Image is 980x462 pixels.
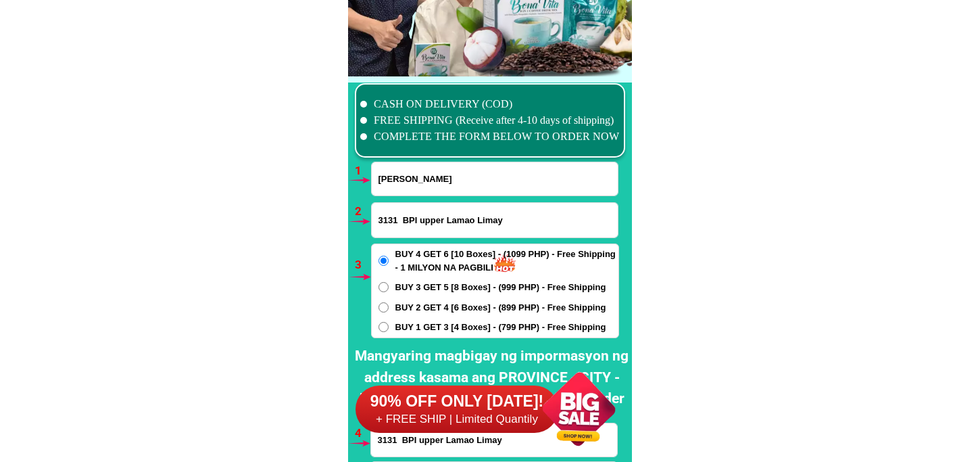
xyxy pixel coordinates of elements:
span: BUY 4 GET 6 [10 Boxes] - (1099 PHP) - Free Shipping - 1 MILYON NA PAGBILI [395,248,618,274]
input: Input full_name [372,162,618,195]
input: BUY 2 GET 4 [6 Boxes] - (899 PHP) - Free Shipping [378,302,389,313]
h2: Mangyaring magbigay ng impormasyon ng address kasama ang PROVINCE - CITY - BARANGAY upang makumpl... [351,346,632,410]
span: BUY 2 GET 4 [6 Boxes] - (899 PHP) - Free Shipping [395,301,606,315]
input: Input phone_number [372,203,618,237]
span: BUY 1 GET 3 [4 Boxes] - (799 PHP) - Free Shipping [395,321,606,334]
h6: 3 [355,256,370,274]
input: BUY 4 GET 6 [10 Boxes] - (1099 PHP) - Free Shipping - 1 MILYON NA PAGBILI [378,256,389,266]
h6: + FREE SHIP | Limited Quantily [356,412,558,427]
li: COMPLETE THE FORM BELOW TO ORDER NOW [360,129,620,145]
input: BUY 1 GET 3 [4 Boxes] - (799 PHP) - Free Shipping [378,322,389,332]
h6: 2 [355,203,370,221]
h6: 1 [355,162,370,180]
li: CASH ON DELIVERY (COD) [360,96,620,112]
input: BUY 3 GET 5 [8 Boxes] - (999 PHP) - Free Shipping [378,282,389,292]
h6: 90% OFF ONLY [DATE]! [356,392,558,412]
span: BUY 3 GET 5 [8 Boxes] - (999 PHP) - Free Shipping [395,281,606,294]
li: FREE SHIPPING (Receive after 4-10 days of shipping) [360,112,620,129]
